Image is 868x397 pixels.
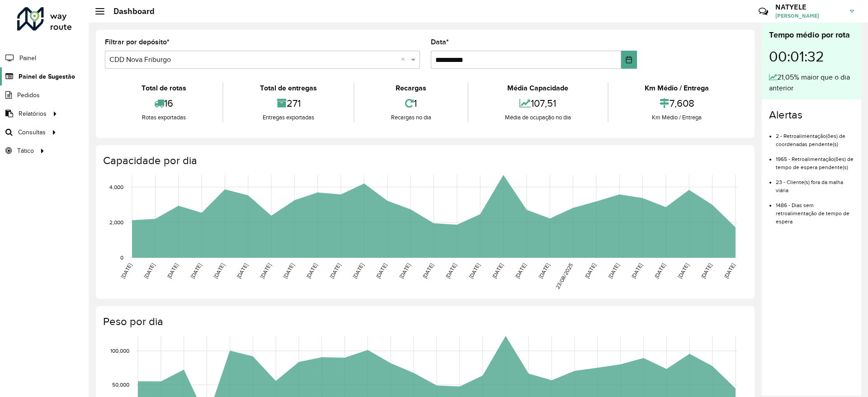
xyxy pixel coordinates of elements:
[375,262,388,279] text: [DATE]
[357,94,465,113] div: 1
[621,51,637,69] button: Choose Date
[776,171,854,194] li: 23 - Cliente(s) fora da malha viária
[584,262,597,279] text: [DATE]
[226,94,351,113] div: 271
[401,54,409,65] span: Clear all
[109,219,123,225] text: 2,000
[107,83,220,94] div: Total de rotas
[769,29,854,41] div: Tempo médio por rota
[357,113,465,122] div: Recargas no dia
[398,262,411,279] text: [DATE]
[776,125,854,148] li: 2 - Retroalimentação(ões) de coordenadas pendente(s)
[611,83,743,94] div: Km Médio / Entrega
[357,83,465,94] div: Recargas
[107,94,220,113] div: 16
[120,262,133,279] text: [DATE]
[226,113,351,122] div: Entregas exportadas
[105,37,170,47] label: Filtrar por depósito
[17,90,40,100] span: Pedidos
[305,262,318,279] text: [DATE]
[103,154,745,167] h4: Capacidade por dia
[212,262,226,279] text: [DATE]
[104,6,155,16] h2: Dashboard
[677,262,690,279] text: [DATE]
[769,72,854,94] div: 21,05% maior que o dia anterior
[329,262,342,279] text: [DATE]
[611,113,743,122] div: Km Médio / Entrega
[468,262,481,279] text: [DATE]
[700,262,713,279] text: [DATE]
[166,262,179,279] text: [DATE]
[282,262,295,279] text: [DATE]
[538,262,551,279] text: [DATE]
[491,262,504,279] text: [DATE]
[236,262,249,279] text: [DATE]
[19,72,75,81] span: Painel de Sugestão
[17,146,34,156] span: Tático
[444,262,458,279] text: [DATE]
[431,37,449,47] label: Data
[775,12,843,20] span: [PERSON_NAME]
[112,382,129,388] text: 50,000
[19,53,36,63] span: Painel
[120,255,123,260] text: 0
[18,128,46,137] span: Consultas
[109,184,123,190] text: 4,000
[189,262,203,279] text: [DATE]
[471,94,605,113] div: 107,51
[352,262,365,279] text: [DATE]
[226,83,351,94] div: Total de entregas
[143,262,156,279] text: [DATE]
[471,113,605,122] div: Média de ocupação no dia
[775,3,843,11] h3: NATYELE
[630,262,643,279] text: [DATE]
[110,348,129,354] text: 100,000
[769,109,854,122] h4: Alertas
[259,262,272,279] text: [DATE]
[769,41,854,72] div: 00:01:32
[471,83,605,94] div: Média Capacidade
[103,315,745,328] h4: Peso por dia
[514,262,527,279] text: [DATE]
[776,194,854,226] li: 1486 - Dias sem retroalimentação de tempo de espera
[653,262,666,279] text: [DATE]
[107,113,220,122] div: Rotas exportadas
[611,94,743,113] div: 7,608
[754,2,773,21] a: Contato Rápido
[554,262,574,290] text: 23/08/2025
[421,262,434,279] text: [DATE]
[607,262,620,279] text: [DATE]
[723,262,736,279] text: [DATE]
[776,148,854,171] li: 1965 - Retroalimentação(ões) de tempo de espera pendente(s)
[19,109,47,118] span: Relatórios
